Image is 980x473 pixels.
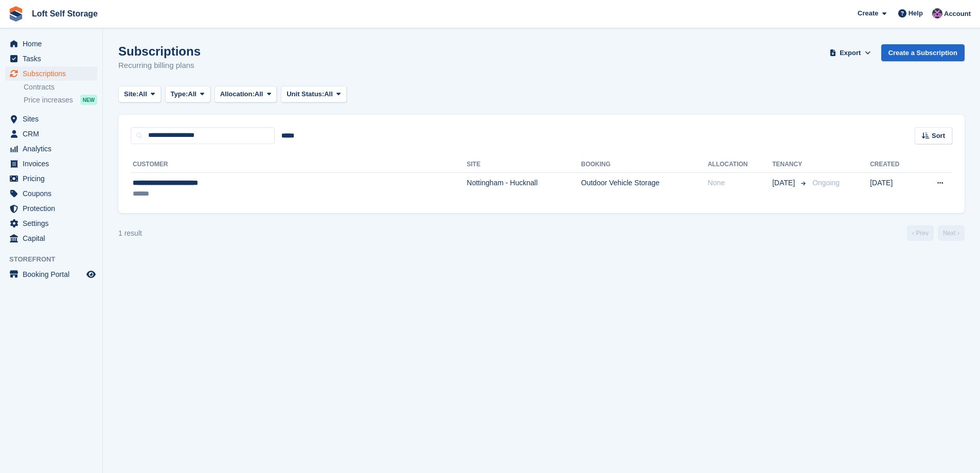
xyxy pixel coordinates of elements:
[5,142,97,156] a: menu
[5,127,97,141] a: menu
[23,66,84,81] span: Subscriptions
[908,8,923,19] span: Help
[5,156,97,171] a: menu
[467,172,581,205] td: Nottingham - Hucknall
[287,89,324,99] span: Unit Status:
[80,95,97,105] div: NEW
[23,231,84,246] span: Capital
[23,186,84,201] span: Coupons
[5,51,97,66] a: menu
[581,172,708,205] td: Outdoor Vehicle Storage
[467,156,581,173] th: Site
[23,216,84,231] span: Settings
[23,156,84,171] span: Invoices
[24,82,97,92] a: Contracts
[870,156,917,173] th: Created
[118,228,142,239] div: 1 result
[5,186,97,201] a: menu
[255,89,263,99] span: All
[23,142,84,156] span: Analytics
[171,89,188,99] span: Type:
[772,156,808,173] th: Tenancy
[23,127,84,141] span: CRM
[23,51,84,66] span: Tasks
[5,66,97,81] a: menu
[828,44,873,61] button: Export
[932,8,942,19] img: Amy Wright
[118,44,201,58] h1: Subscriptions
[905,225,967,241] nav: Page
[858,8,878,19] span: Create
[138,89,147,99] span: All
[8,6,24,22] img: stora-icon-8386f47178a22dfd0bd8f6a31ec36ba5ce8667c1dd55bd0f319d3a0aa187defe.svg
[118,86,161,103] button: Site: All
[24,95,73,105] span: Price increases
[840,48,861,58] span: Export
[215,86,277,103] button: Allocation: All
[708,178,772,188] div: None
[220,89,255,99] span: Allocation:
[581,156,708,173] th: Booking
[812,179,840,187] span: Ongoing
[9,254,102,265] span: Storefront
[281,86,346,103] button: Unit Status: All
[85,268,97,281] a: Preview store
[907,225,934,241] a: Previous
[708,156,772,173] th: Allocation
[165,86,210,103] button: Type: All
[881,44,965,61] a: Create a Subscription
[23,37,84,51] span: Home
[772,178,797,188] span: [DATE]
[5,216,97,231] a: menu
[870,172,917,205] td: [DATE]
[118,60,201,72] p: Recurring billing plans
[23,267,84,282] span: Booking Portal
[28,5,102,22] a: Loft Self Storage
[24,94,97,106] a: Price increases NEW
[23,171,84,186] span: Pricing
[324,89,333,99] span: All
[5,231,97,246] a: menu
[5,171,97,186] a: menu
[5,112,97,126] a: menu
[131,156,467,173] th: Customer
[5,201,97,216] a: menu
[188,89,197,99] span: All
[5,37,97,51] a: menu
[944,9,971,19] span: Account
[938,225,965,241] a: Next
[932,131,945,141] span: Sort
[23,201,84,216] span: Protection
[23,112,84,126] span: Sites
[124,89,138,99] span: Site:
[5,267,97,282] a: menu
